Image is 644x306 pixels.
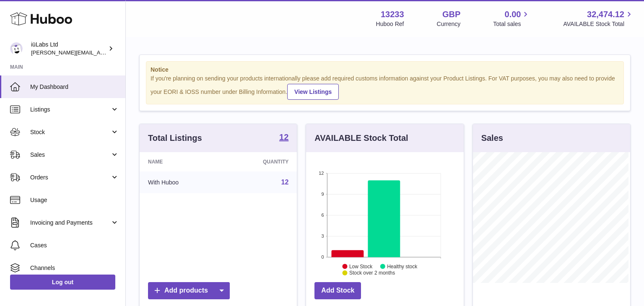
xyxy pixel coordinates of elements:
[31,49,168,56] span: [PERSON_NAME][EMAIL_ADDRESS][DOMAIN_NAME]
[322,233,324,239] text: 3
[481,132,503,144] h3: Sales
[30,174,110,182] span: Orders
[30,196,119,204] span: Usage
[30,151,110,159] span: Sales
[437,20,461,28] div: Currency
[279,133,288,141] strong: 12
[148,282,230,299] a: Add products
[151,75,619,100] div: If you're planning on sending your products internationally please add required customs informati...
[563,9,634,28] a: 32,474.12 AVAILABLE Stock Total
[314,132,408,144] h3: AVAILABLE Stock Total
[30,219,110,227] span: Invoicing and Payments
[442,9,460,20] strong: GBP
[387,263,418,269] text: Healthy stock
[349,270,395,276] text: Stock over 2 months
[314,282,361,299] a: Add Stock
[376,20,404,28] div: Huboo Ref
[10,42,23,55] img: annunziata@iulabs.co
[322,213,324,218] text: 6
[319,171,324,176] text: 12
[349,263,373,269] text: Low Stock
[223,152,297,171] th: Quantity
[322,192,324,197] text: 9
[31,41,106,57] div: iüLabs Ltd
[140,152,223,171] th: Name
[505,9,521,20] span: 0.00
[30,83,119,91] span: My Dashboard
[279,133,288,143] a: 12
[322,254,324,259] text: 0
[30,106,110,114] span: Listings
[287,84,339,100] a: View Listings
[10,275,115,290] a: Log out
[151,66,619,74] strong: Notice
[281,179,289,186] a: 12
[30,264,119,272] span: Channels
[493,9,530,28] a: 0.00 Total sales
[30,128,110,136] span: Stock
[140,171,223,193] td: With Huboo
[563,20,634,28] span: AVAILABLE Stock Total
[587,9,624,20] span: 32,474.12
[381,9,404,20] strong: 13233
[493,20,530,28] span: Total sales
[30,241,119,249] span: Cases
[148,132,202,144] h3: Total Listings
